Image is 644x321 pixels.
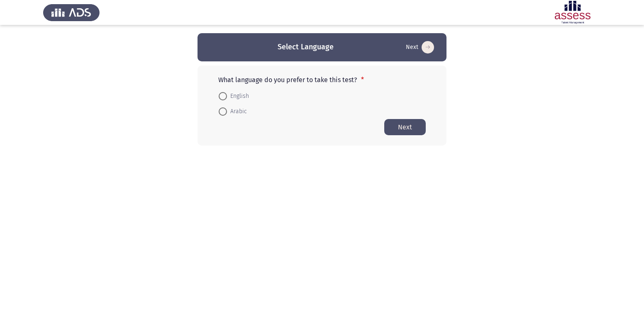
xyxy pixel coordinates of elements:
img: Assessment logo of OCM R1 ASSESS [544,1,601,24]
span: Arabic [227,107,247,117]
button: Start assessment [384,119,426,135]
img: Assess Talent Management logo [43,1,100,24]
button: Start assessment [403,41,437,54]
p: What language do you prefer to take this test? [218,76,426,84]
h3: Select Language [278,42,334,52]
span: English [227,91,249,101]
